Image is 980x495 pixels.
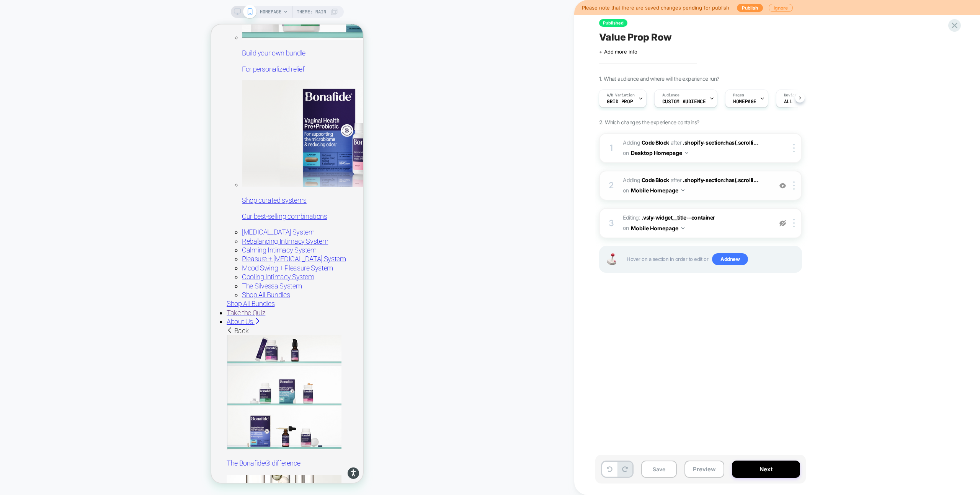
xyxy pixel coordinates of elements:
p: Build your own bundle [31,24,152,33]
span: Adding [623,177,669,183]
span: Custom Audience [662,99,706,104]
button: Mobile Homepage [631,185,684,196]
span: AFTER [671,177,682,183]
p: The Bonafide® difference [15,434,152,443]
span: Devices [784,93,799,98]
div: 3 [608,216,615,231]
b: Code Block [642,177,669,183]
a: Cooling Intimacy System [31,248,103,256]
img: down arrow [681,227,684,229]
img: close [793,144,795,152]
a: Calming Intimacy System [31,221,105,230]
button: Ignore [769,4,793,12]
a: Rebalancing Intimacy System [31,213,117,221]
span: A/B Variation [607,93,635,98]
span: About Us [15,293,42,301]
a: Pleasure + [MEDICAL_DATA] System [31,230,134,238]
span: HOMEPAGE [260,6,281,18]
a: Shop All Bundles [31,266,78,274]
span: on [623,148,629,158]
span: Editing : [623,213,769,233]
div: 1 [608,140,615,156]
img: close [793,219,795,227]
span: 1. What audience and where will the experience run? [599,75,719,82]
img: close [793,181,795,190]
span: Back [15,302,37,310]
span: on [623,186,629,195]
a: The Bonafide® difference The Bonafide® difference [15,311,152,443]
a: About Us [15,293,49,301]
span: .vsly-widget__title--container [642,214,715,221]
img: down arrow [685,152,688,154]
span: Grid Prop [607,99,633,104]
a: Shop All Bundles [15,275,63,283]
span: Hover on a section in order to edit or [627,253,797,265]
span: 2. Which changes the experience contains? [599,119,699,125]
span: Adding [623,139,669,146]
button: Save [641,461,677,478]
a: Shop curated systems Our best-selling combinations [31,56,152,196]
button: Next [732,461,800,478]
span: + Add more info [599,49,637,55]
a: Mood Swing + Pleasure System [31,239,122,247]
span: on [623,223,629,233]
p: Our best-selling combinations [31,187,152,196]
span: AFTER [671,139,682,146]
b: Code Block [642,139,669,146]
span: .shopify-section:has(.scrolli... [683,139,758,146]
p: For personalized relief [31,40,152,49]
div: 2 [608,178,615,193]
span: Audience [662,93,679,98]
img: crossed eye [779,182,786,189]
span: .shopify-section:has(.scrolli... [683,177,758,183]
img: The Bonafide® difference [15,311,130,425]
img: Joystick [604,253,619,265]
button: Publish [737,4,763,12]
span: Add new [712,253,748,265]
img: down arrow [681,189,684,191]
span: Published [599,19,627,27]
button: Preview [684,461,724,478]
span: HOMEPAGE [733,99,756,104]
a: The Silvessa System [31,257,90,265]
p: Shop curated systems [31,171,152,180]
span: Theme: MAIN [297,6,326,18]
img: eye [779,220,786,226]
button: Mobile Homepage [631,223,684,234]
button: Desktop Homepage [631,147,688,158]
a: [MEDICAL_DATA] System [31,204,103,212]
a: Take the Quiz [15,284,54,292]
span: ALL DEVICES [784,99,816,104]
span: Pages [733,93,744,98]
span: Value Prop Row [599,31,671,43]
